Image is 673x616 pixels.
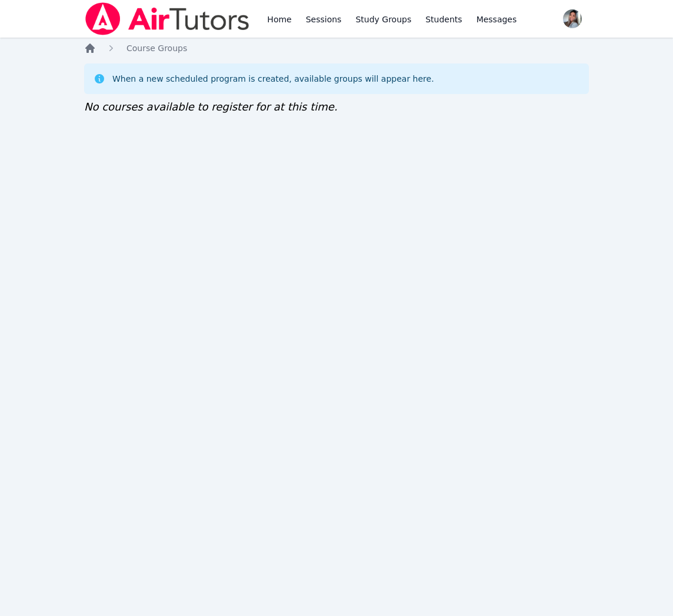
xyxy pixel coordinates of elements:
span: Messages [477,14,517,25]
nav: Breadcrumb [84,42,589,54]
span: Course Groups [126,43,187,53]
div: When a new scheduled program is created, available groups will appear here. [112,73,434,85]
span: No courses available to register for at this time. [84,101,338,113]
img: Air Tutors [84,2,251,35]
a: Course Groups [126,42,187,54]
